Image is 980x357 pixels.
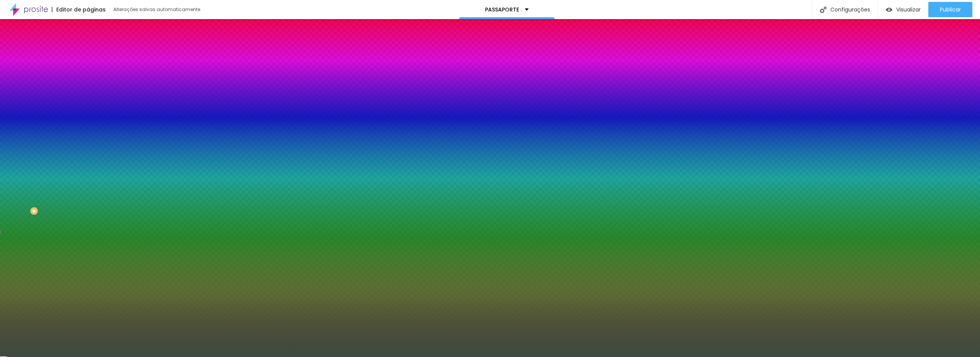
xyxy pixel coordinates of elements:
font: PASSAPORTE [485,6,519,13]
font: Editor de páginas [56,6,106,13]
img: view-1.svg [886,6,892,13]
img: Ícone [820,6,826,13]
font: Alterações salvas automaticamente [113,6,200,13]
font: Visualizar [896,6,921,13]
font: Publicar [940,6,961,13]
font: Configurações [830,6,870,13]
button: Publicar [928,2,972,17]
button: Visualizar [878,2,928,17]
